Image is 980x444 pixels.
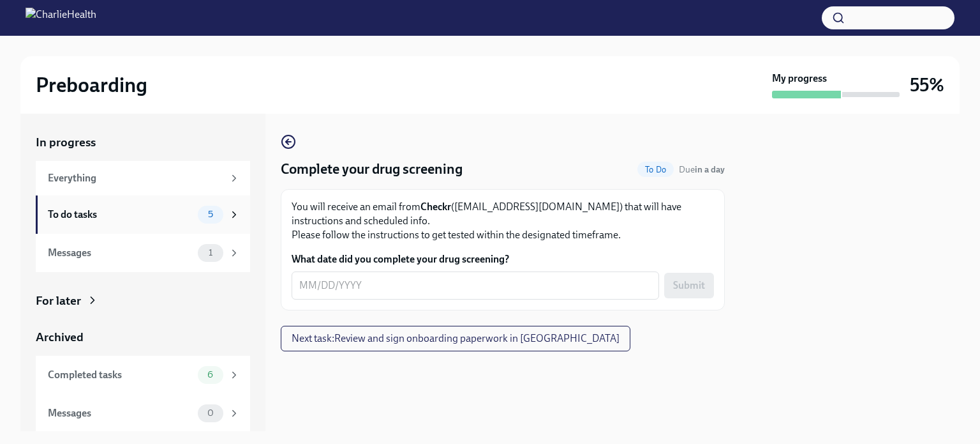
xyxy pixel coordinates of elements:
a: Messages0 [36,394,250,433]
a: In progress [36,134,250,151]
div: Messages [48,246,193,260]
div: To do tasks [48,208,193,222]
h3: 55% [910,73,944,96]
span: 5 [200,210,221,219]
button: Next task:Review and sign onboarding paperwork in [GEOGRAPHIC_DATA] [281,326,630,351]
span: To Do [637,165,674,174]
a: Everything [36,161,250,195]
strong: Checkr [420,201,451,213]
div: For later [36,293,81,309]
div: Messages [48,406,193,420]
a: Archived [36,329,250,346]
div: Completed tasks [48,368,193,382]
a: Messages1 [36,234,250,272]
p: You will receive an email from ([EMAIL_ADDRESS][DOMAIN_NAME]) that will have instructions and sch... [292,200,714,242]
strong: My progress [772,72,827,86]
span: September 5th, 2025 09:00 [679,164,725,176]
span: Next task : Review and sign onboarding paperwork in [GEOGRAPHIC_DATA] [292,332,620,345]
strong: in a day [695,164,725,175]
a: For later [36,293,250,309]
span: 6 [200,370,221,379]
a: Completed tasks6 [36,356,250,394]
span: 0 [200,408,221,418]
span: 1 [201,248,220,257]
a: To do tasks5 [36,195,250,234]
img: CharlieHealth [26,8,96,28]
span: Due [679,164,725,175]
div: Everything [48,171,223,185]
label: What date did you complete your drug screening? [292,252,714,266]
h4: Complete your drug screening [281,160,463,179]
h2: Preboarding [36,72,147,98]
